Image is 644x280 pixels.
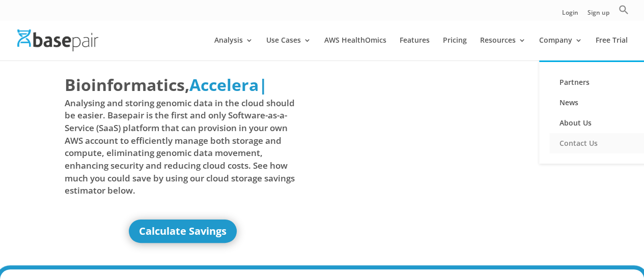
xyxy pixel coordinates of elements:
a: Analysis [214,37,253,60]
iframe: Basepair - NGS Analysis Simplified [329,73,566,206]
a: Calculate Savings [129,220,237,243]
a: AWS HealthOmics [324,37,386,60]
a: Free Trial [596,37,628,60]
span: | [259,74,268,96]
span: Analysing and storing genomic data in the cloud should be easier. Basepair is the first and only ... [65,97,301,197]
a: Pricing [443,37,467,60]
a: Features [400,37,430,60]
span: Accelera [189,74,259,96]
a: Use Cases [266,37,311,60]
iframe: Drift Widget Chat Controller [449,207,632,268]
span: Bioinformatics, [65,73,189,97]
a: Login [562,10,578,20]
a: Resources [480,37,526,60]
a: Sign up [587,10,609,20]
img: Basepair [17,29,98,51]
a: Company [539,37,582,60]
a: Search Icon Link [619,5,629,20]
svg: Search [619,5,629,15]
